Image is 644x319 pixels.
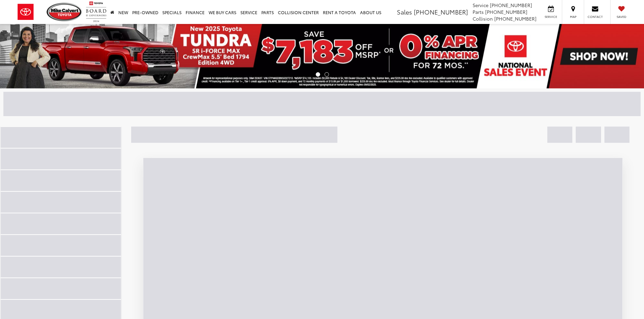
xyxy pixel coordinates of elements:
[47,3,82,21] img: Mike Calvert Toyota
[543,15,558,19] span: Service
[473,15,493,22] span: Collision
[473,2,488,8] span: Service
[490,2,532,8] span: [PHONE_NUMBER]
[494,15,536,22] span: [PHONE_NUMBER]
[614,15,629,19] span: Saved
[588,15,603,19] span: Contact
[414,7,468,16] span: [PHONE_NUMBER]
[485,8,527,15] span: [PHONE_NUMBER]
[473,8,484,15] span: Parts
[397,7,412,16] span: Sales
[566,15,580,19] span: Map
